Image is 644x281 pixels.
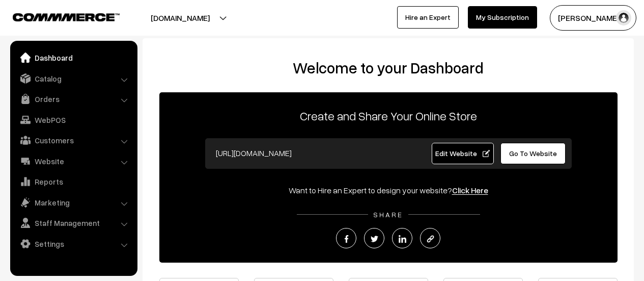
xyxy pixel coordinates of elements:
[432,143,494,164] a: Edit Website
[550,5,636,31] button: [PERSON_NAME]
[468,6,537,29] a: My Subscription
[616,10,631,25] img: user
[13,152,134,170] a: Website
[13,235,134,253] a: Settings
[13,13,120,21] img: COMMMERCE
[452,185,488,195] a: Click Here
[13,48,134,67] a: Dashboard
[159,107,618,125] p: Create and Share Your Online Store
[115,5,245,31] button: [DOMAIN_NAME]
[13,69,134,88] a: Catalog
[153,59,624,77] h2: Welcome to your Dashboard
[13,111,134,129] a: WebPOS
[13,90,134,108] a: Orders
[13,131,134,149] a: Customers
[500,143,566,164] a: Go To Website
[509,149,557,158] span: Go To Website
[13,214,134,232] a: Staff Management
[13,193,134,212] a: Marketing
[159,184,618,196] div: Want to Hire an Expert to design your website?
[368,210,408,219] span: SHARE
[435,149,490,158] span: Edit Website
[13,10,102,22] a: COMMMERCE
[397,6,459,29] a: Hire an Expert
[13,172,134,191] a: Reports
